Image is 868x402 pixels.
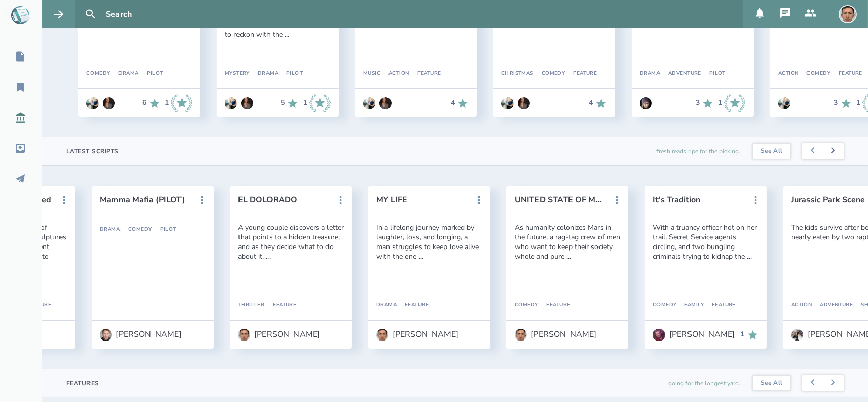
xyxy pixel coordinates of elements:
div: Comedy [515,302,538,308]
div: Pilot [139,71,163,77]
img: user_1673573717-crop.jpg [778,97,790,109]
div: 3 Recommends [834,94,852,112]
button: MY LIFE [376,195,468,204]
div: 5 [281,99,285,107]
div: Action [380,71,409,77]
div: 5 Recommends [281,94,299,112]
button: It's Tradition [653,195,744,204]
div: Features [66,379,99,387]
div: Adventure [660,71,701,77]
div: In a lifelong journey marked by laughter, loss, and longing, a man struggles to keep love alive w... [376,223,482,261]
div: Feature [397,302,429,308]
div: 1 [740,330,744,338]
a: [PERSON_NAME] [238,324,320,346]
a: [PERSON_NAME] [653,324,735,346]
div: Adventure [812,302,853,308]
div: [PERSON_NAME] [116,330,182,339]
div: Thriller [238,302,264,308]
img: user_1604966854-crop.jpg [103,97,115,109]
div: 4 Recommends [451,97,469,109]
div: Feature [704,302,736,308]
div: [PERSON_NAME] [669,330,735,339]
div: Pilot [701,71,726,77]
div: Comedy [533,71,565,77]
img: user_1718118867-crop.jpg [653,329,665,341]
button: Mamma Mafia (PILOT) [100,195,191,204]
div: [PERSON_NAME] [254,330,320,339]
img: user_1597253789-crop.jpg [640,97,652,109]
div: 6 [142,99,146,107]
div: Drama [640,71,660,77]
div: 1 [303,99,307,107]
img: user_1604966854-crop.jpg [379,97,392,109]
div: Drama [110,71,139,77]
div: Action [778,71,799,77]
div: 1 Industry Recommends [303,94,331,112]
div: Feature [264,302,296,308]
div: With a truancy officer hot on her trail, Secret Service agents circling, and two bungling crimina... [653,223,759,261]
div: Feature [830,71,862,77]
a: Go to Zaelyna (Zae) Beck's profile [640,92,652,114]
a: [PERSON_NAME] [100,324,182,346]
div: Drama [250,71,278,77]
div: 1 [856,99,860,107]
div: Music [363,71,380,77]
div: Feature [538,302,571,308]
a: [PERSON_NAME] [515,324,596,346]
div: Feature [565,71,597,77]
a: Go to Anthony Miguel Cantu's profile [778,92,790,114]
img: user_1750533153-crop.jpg [791,329,803,341]
div: Mystery [225,71,250,77]
img: user_1756948650-crop.jpg [376,329,388,341]
div: Family [677,302,704,308]
a: See All [753,144,790,159]
a: [PERSON_NAME] [376,324,458,346]
div: Comedy [799,71,831,77]
div: going for the longest yard. [668,369,740,397]
a: See All [753,376,790,391]
div: 1 [165,99,169,107]
img: user_1673573717-crop.jpg [501,97,514,109]
img: user_1673573717-crop.jpg [225,97,237,109]
img: user_1604966854-crop.jpg [518,97,530,109]
div: Latest Scripts [66,147,119,156]
div: 3 [696,99,700,107]
div: Comedy [120,227,152,233]
div: Pilot [152,227,176,233]
div: 1 Industry Recommends [718,94,745,112]
div: 4 [589,99,593,107]
img: user_1673573717-crop.jpg [363,97,375,109]
div: [PERSON_NAME] [393,330,458,339]
div: Pilot [278,71,303,77]
button: UNITED STATE OF MARS [515,195,606,204]
div: As humanity colonizes Mars in the future, a rag-tag crew of men who want to keep their society wh... [515,223,620,261]
img: user_1750438422-crop.jpg [100,329,112,341]
img: user_1756948650-crop.jpg [238,329,250,341]
div: 3 Recommends [696,94,714,112]
div: Feature [409,71,441,77]
div: 6 Recommends [142,94,161,112]
img: user_1756948650-crop.jpg [839,5,857,23]
div: fresh reads ripe for the picking. [656,137,740,165]
div: Drama [100,227,120,233]
div: [PERSON_NAME] [531,330,596,339]
div: 4 [451,99,455,107]
img: user_1756948650-crop.jpg [515,329,527,341]
div: Comedy [86,71,110,77]
button: EL DOLORADO [238,195,330,204]
div: 4 Recommends [589,97,607,109]
div: Christmas [501,71,533,77]
div: A young couple discovers a letter that points to a hidden treasure, and as they decide what to do... [238,223,344,261]
div: 1 Recommends [740,329,759,341]
img: user_1604966854-crop.jpg [241,97,253,109]
div: 1 [718,99,722,107]
div: Action [791,302,812,308]
img: user_1673573717-crop.jpg [86,97,99,109]
div: 3 [834,99,838,107]
div: Drama [376,302,397,308]
div: Comedy [653,302,677,308]
div: 1 Industry Recommends [165,94,192,112]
